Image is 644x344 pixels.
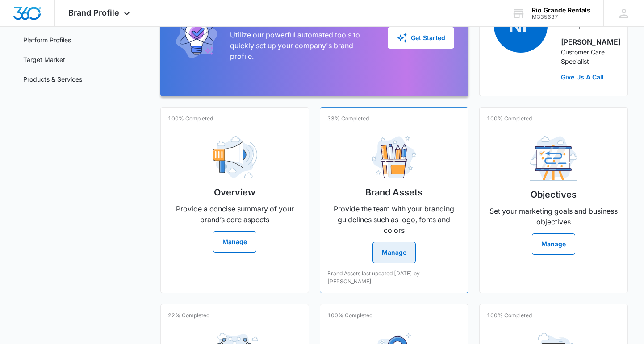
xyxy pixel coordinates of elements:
[214,186,255,199] h2: Overview
[168,115,213,123] p: 100% Completed
[327,311,372,319] p: 100% Completed
[160,107,309,293] a: 100% CompletedOverviewProvide a concise summary of your brand’s core aspectsManage
[388,27,454,49] button: Get Started
[230,29,373,62] p: Utilize our powerful automated tools to quickly set up your company's brand profile.
[532,14,590,20] div: account id
[487,311,532,319] p: 100% Completed
[561,72,613,82] a: Give Us A Call
[487,115,532,123] p: 100% Completed
[532,7,590,14] div: account name
[23,55,65,64] a: Target Market
[531,188,577,201] h2: Objectives
[372,242,416,263] button: Manage
[213,231,256,253] button: Manage
[168,311,209,319] p: 22% Completed
[365,186,422,199] h2: Brand Assets
[397,33,445,43] div: Get Started
[320,107,468,293] a: 33% CompletedBrand AssetsProvide the team with your branding guidelines such as logo, fonts and c...
[561,47,613,66] p: Customer Care Specialist
[327,269,461,286] p: Brand Assets last updated [DATE] by [PERSON_NAME]
[23,75,82,84] a: Products & Services
[532,233,575,255] button: Manage
[168,203,301,225] p: Provide a concise summary of your brand’s core aspects
[327,203,461,236] p: Provide the team with your branding guidelines such as logo, fonts and colors
[68,8,119,17] span: Brand Profile
[327,115,369,123] p: 33% Completed
[23,35,71,45] a: Platform Profiles
[561,37,613,47] p: [PERSON_NAME]
[487,206,620,227] p: Set your marketing goals and business objectives
[479,107,628,293] a: 100% CompletedObjectivesSet your marketing goals and business objectivesManage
